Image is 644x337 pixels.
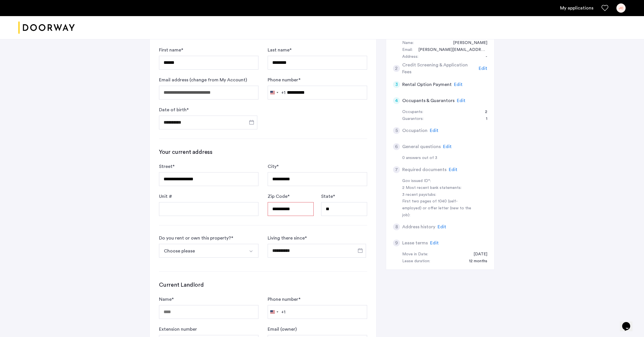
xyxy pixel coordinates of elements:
div: judy.callahan9606@gmail.com [413,47,487,53]
label: Date of birth * [159,106,189,113]
h5: Rental Option Payment [402,81,452,88]
div: 12 months [463,258,487,265]
span: Edit [454,82,463,87]
button: Selected country [268,305,285,319]
div: Guarantors: [402,116,423,122]
div: 9 [393,240,400,246]
div: JC [616,3,626,13]
label: State * [321,193,335,200]
div: 1 [480,116,487,122]
div: 09/30/2025 [468,251,487,258]
span: Edit [438,225,446,229]
h5: Occupants & Guarantors [402,97,455,104]
button: Open calendar [248,119,255,126]
div: Move in Date: [402,251,428,258]
h5: Required documents [402,166,446,173]
div: Lease duration: [402,258,430,265]
span: Edit [457,98,465,103]
div: Email: [402,47,413,53]
label: Living there since * [268,235,307,242]
label: Phone number * [268,76,300,83]
span: Edit [430,241,439,245]
span: Edit [479,66,487,71]
div: 2 [479,109,487,116]
a: My application [560,5,593,12]
div: +1 [281,89,285,96]
a: Favorites [601,5,608,12]
label: Last name * [268,47,292,53]
img: logo [18,17,75,39]
h3: Current Landlord [159,281,367,289]
div: Do you rent or own this property? * [159,235,233,242]
div: 2 [393,65,400,72]
div: 3 [393,81,400,88]
h5: Occupation [402,127,428,134]
button: Open calendar [357,247,364,254]
button: Select option [245,244,258,258]
button: Select option [159,244,245,258]
span: Edit [449,167,457,172]
label: Email (owner) [268,326,297,333]
span: Edit [430,128,438,133]
div: Judith Callahan [447,40,487,47]
a: Cazamio logo [18,17,75,39]
div: 0 answers out of 3 [402,155,487,162]
span: Edit [443,144,452,149]
div: 3 recent paystubs: [402,192,475,198]
div: 4 [393,97,400,104]
h5: Credit Screening & Application Fees [402,62,477,75]
div: 2 Most recent bank statements: [402,185,475,192]
label: Extension number [159,326,197,333]
div: 5 [393,127,400,134]
label: First name * [159,47,183,53]
div: Name: [402,40,414,47]
div: Occupants: [402,109,423,116]
div: 8 [393,223,400,230]
label: Phone number * [268,296,300,303]
img: arrow [249,249,253,254]
button: Selected country [268,86,285,99]
h5: Lease terms [402,240,428,246]
label: Street * [159,163,175,170]
h5: General questions [402,143,441,150]
div: 7 [393,166,400,173]
label: Email address (change from My Account) [159,76,247,83]
h5: Address history [402,223,435,230]
div: - [480,53,487,60]
div: Address: [402,53,418,60]
div: First two pages of 1040 (self-employed) or offer letter (new to the job): [402,198,475,219]
label: City * [268,163,279,170]
label: Name * [159,296,174,303]
label: Zip Code * [268,193,290,200]
label: Unit # [159,193,172,200]
h3: Your current address [159,148,367,156]
div: 6 [393,143,400,150]
iframe: chat widget [620,314,638,331]
div: Gov issued ID*: [402,178,475,185]
div: +1 [281,309,285,315]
